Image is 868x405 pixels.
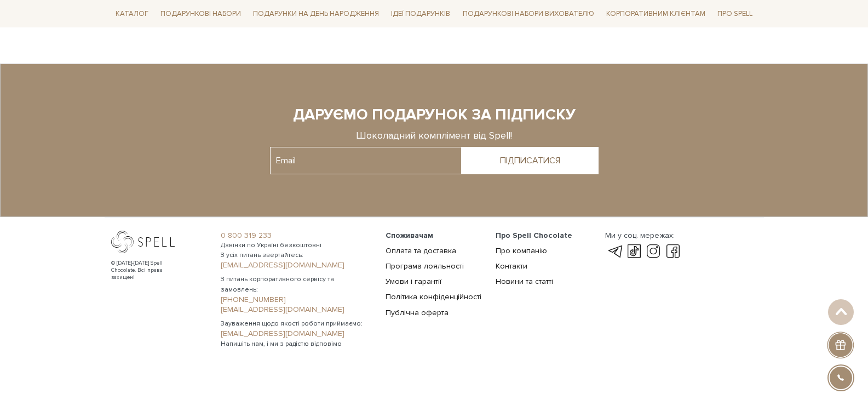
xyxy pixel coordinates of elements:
[605,245,624,258] a: telegram
[221,260,372,270] a: [EMAIL_ADDRESS][DOMAIN_NAME]
[156,5,245,22] a: Подарункові набори
[386,308,449,317] a: Публічна оферта
[111,5,153,22] a: Каталог
[496,277,553,286] a: Новини та статті
[249,5,383,22] a: Подарунки на День народження
[713,5,757,22] a: Про Spell
[221,295,372,305] a: [PHONE_NUMBER]
[458,4,599,23] a: Подарункові набори вихователю
[387,5,455,22] a: Ідеї подарунків
[221,231,372,241] a: 0 800 319 233
[496,231,572,240] span: Про Spell Chocolate
[221,339,372,349] span: Напишіть нам, і ми з радістю відповімо
[386,277,441,286] a: Умови і гарантії
[496,261,527,271] a: Контакти
[386,246,456,255] a: Оплата та доставка
[605,231,682,241] div: Ми у соц. мережах:
[386,261,464,271] a: Програма лояльності
[386,231,433,240] span: Споживачам
[496,246,547,255] a: Про компанію
[625,245,643,258] a: tik-tok
[386,292,481,301] a: Політика конфіденційності
[221,250,372,260] span: З усіх питань звертайтесь:
[644,245,663,258] a: instagram
[221,275,372,294] span: З питань корпоративного сервісу та замовлень:
[664,245,682,258] a: facebook
[221,329,372,339] a: [EMAIL_ADDRESS][DOMAIN_NAME]
[602,4,710,23] a: Корпоративним клієнтам
[221,319,372,329] span: Зауваження щодо якості роботи приймаємо:
[221,241,372,250] span: Дзвінки по Україні безкоштовні
[221,305,372,315] a: [EMAIL_ADDRESS][DOMAIN_NAME]
[111,260,185,281] div: © [DATE]-[DATE] Spell Chocolate. Всі права захищені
